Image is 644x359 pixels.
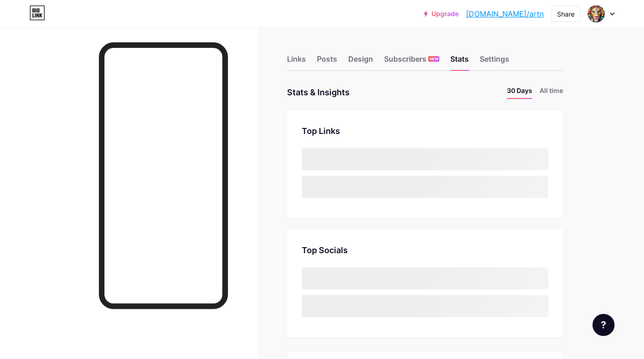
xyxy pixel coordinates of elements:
[430,56,438,62] span: NEW
[348,53,373,70] div: Design
[317,53,337,70] div: Posts
[302,244,548,256] div: Top Socials
[384,53,439,70] div: Subscribers
[424,10,459,17] a: Upgrade
[302,125,548,137] div: Top Links
[480,53,509,70] div: Settings
[507,86,532,99] li: 30 Days
[287,86,350,99] div: Stats & Insights
[466,8,544,19] a: [DOMAIN_NAME]/artn
[287,53,306,70] div: Links
[587,5,605,23] img: Ary Correia Filho
[557,9,575,19] div: Share
[450,53,469,70] div: Stats
[540,86,563,99] li: All time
